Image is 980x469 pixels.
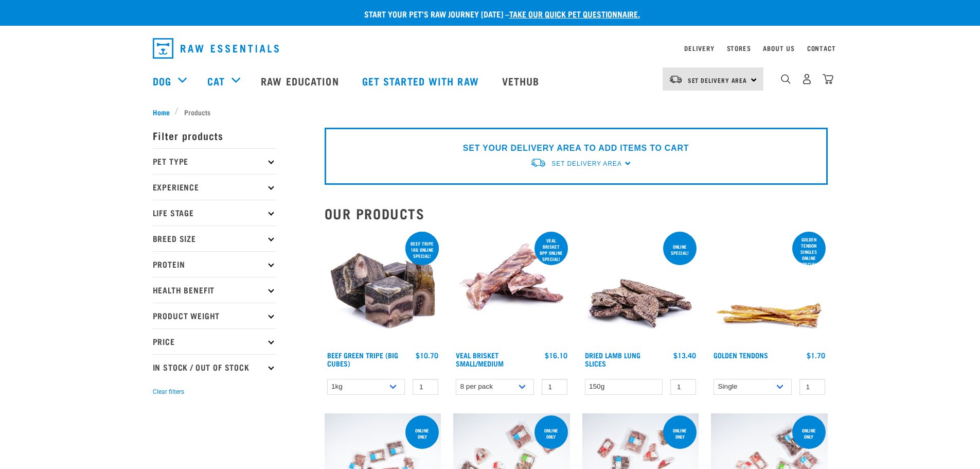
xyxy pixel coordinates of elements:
p: Experience [153,174,276,200]
a: Get started with Raw [352,60,492,101]
a: Golden Tendons [714,353,768,357]
a: Delivery [684,46,714,50]
p: Life Stage [153,200,276,225]
div: ONLINE ONLY [405,423,439,444]
img: van-moving.png [530,158,546,168]
div: Golden Tendon singles online special! [792,232,826,272]
a: Home [153,107,175,117]
div: Veal Brisket 8pp online special! [534,233,568,267]
div: ONLINE SPECIAL! [663,239,697,260]
p: Filter products [153,123,276,148]
a: Dried Lamb Lung Slices [585,353,640,365]
a: Dog [153,73,171,89]
p: SET YOUR DELIVERY AREA TO ADD ITEMS TO CART [463,142,689,154]
a: About Us [763,46,794,50]
img: home-icon-1@2x.png [781,74,791,84]
input: 1 [670,379,696,395]
img: user.png [801,74,812,84]
img: home-icon@2x.png [823,74,833,84]
p: In Stock / Out Of Stock [153,354,276,380]
p: Health Benefit [153,277,276,303]
div: $16.10 [545,351,567,359]
a: Beef Green Tripe (Big Cubes) [327,353,398,365]
div: Online Only [663,423,697,444]
span: Home [153,107,170,117]
a: Raw Education [251,60,351,101]
div: $1.70 [807,351,825,359]
div: Online Only [792,423,826,444]
a: Vethub [492,60,553,101]
nav: breadcrumbs [153,107,828,117]
div: Online Only [534,423,568,444]
img: 1303 Lamb Lung Slices 01 [582,230,699,346]
a: take our quick pet questionnaire. [509,11,640,16]
img: 1207 Veal Brisket 4pp 01 [453,230,570,346]
span: Set Delivery Area [551,160,621,167]
div: $10.70 [416,351,438,359]
h2: Our Products [325,205,828,221]
p: Price [153,328,276,354]
img: 1293 Golden Tendons 01 [711,230,828,346]
p: Breed Size [153,225,276,251]
p: Product Weight [153,303,276,328]
input: 1 [799,379,825,395]
div: $13.40 [673,351,696,359]
p: Protein [153,251,276,277]
a: Stores [727,46,751,50]
input: 1 [413,379,438,395]
a: Contact [807,46,836,50]
nav: dropdown navigation [145,34,836,63]
div: Beef tripe 1kg online special! [405,236,439,264]
a: Cat [207,73,225,89]
p: Pet Type [153,148,276,174]
input: 1 [542,379,567,395]
button: Clear filters [153,387,184,396]
span: Set Delivery Area [688,78,747,82]
img: 1044 Green Tripe Beef [325,230,441,346]
a: Veal Brisket Small/Medium [456,353,504,365]
img: van-moving.png [669,75,683,84]
img: Raw Essentials Logo [153,38,279,59]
